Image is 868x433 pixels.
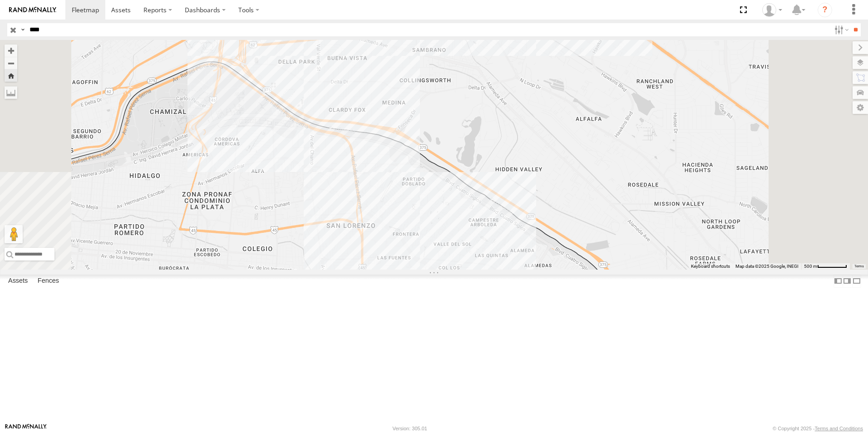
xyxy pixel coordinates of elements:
[854,265,864,268] a: Terms
[19,23,26,36] label: Search Query
[5,57,17,69] button: Zoom out
[801,263,850,270] button: Map Scale: 500 m per 62 pixels
[843,275,852,288] label: Dock Summary Table to the Right
[853,101,868,114] label: Map Settings
[5,44,17,57] button: Zoom in
[5,225,23,243] button: Drag Pegman onto the map to open Street View
[831,23,850,36] label: Search Filter Options
[759,3,785,17] div: foxconn f
[5,69,17,82] button: Zoom Home
[773,426,863,431] div: © Copyright 2025 -
[9,7,56,13] img: rand-logo.svg
[691,263,730,270] button: Keyboard shortcuts
[4,275,32,287] label: Assets
[393,426,427,431] div: Version: 305.01
[804,264,817,269] span: 500 m
[815,426,863,431] a: Terms and Conditions
[5,86,17,99] label: Measure
[833,275,843,288] label: Dock Summary Table to the Left
[818,3,832,17] i: ?
[735,264,799,269] span: Map data ©2025 Google, INEGI
[852,275,861,288] label: Hide Summary Table
[33,275,64,287] label: Fences
[5,424,47,433] a: Visit our Website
